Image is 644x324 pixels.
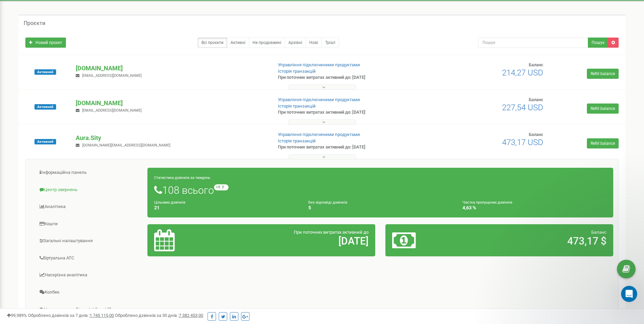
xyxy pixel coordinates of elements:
[82,73,142,78] span: [EMAIL_ADDRESS][DOMAIN_NAME]
[502,68,543,77] span: 214,27 USD
[229,235,368,247] h2: [DATE]
[24,20,45,26] h5: Проєкти
[278,103,316,109] a: Історія транзакцій
[34,104,56,110] span: Активний
[278,97,360,102] a: Управління підключеними продуктами
[179,313,203,318] u: 7 382 453,00
[278,109,419,116] p: При поточних витратах активний до: [DATE]
[278,62,360,67] a: Управління підключеними продуктами
[621,286,637,302] iframe: Intercom live chat
[529,97,543,102] span: Баланс
[502,138,543,147] span: 473,17 USD
[588,38,608,48] button: Пошук
[278,138,316,143] a: Історія транзакцій
[462,205,606,210] h4: 4,63 %
[529,62,543,67] span: Баланс
[115,313,203,318] span: Оброблено дзвінків за 30 днів :
[31,301,148,318] a: Налаштування Ringostat Smart Phone
[278,69,316,74] a: Історія транзакцій
[227,38,249,48] a: Активні
[278,132,360,137] a: Управління підключеними продуктами
[31,250,148,267] a: Віртуальна АТС
[82,143,170,147] span: [DOMAIN_NAME][EMAIL_ADDRESS][DOMAIN_NAME]
[90,313,114,318] u: 1 745 115,00
[478,38,588,48] input: Пошук
[198,38,227,48] a: Всі проєкти
[294,230,368,235] span: При поточних витратах активний до
[154,205,298,210] h4: 21
[306,38,322,48] a: Нові
[591,230,606,235] span: Баланс
[76,134,267,142] p: Aura.Sity
[31,284,148,301] a: Колбек
[34,139,56,144] span: Активний
[308,205,452,210] h4: 5
[28,313,114,318] span: Оброблено дзвінків за 7 днів :
[31,216,148,232] a: Кошти
[76,99,267,108] p: [DOMAIN_NAME]
[25,38,66,48] a: Новий проєкт
[82,108,142,113] span: [EMAIL_ADDRESS][DOMAIN_NAME]
[31,267,148,283] a: Наскрізна аналітика
[249,38,285,48] a: Не продовжені
[154,184,606,196] h1: 108 всього
[31,199,148,215] a: Аналiтика
[31,164,148,181] a: Інформаційна панель
[154,176,210,180] small: Статистика дзвінків за тиждень
[76,64,267,73] p: [DOMAIN_NAME]
[467,235,606,247] h2: 473,17 $
[31,182,148,198] a: Центр звернень
[31,233,148,249] a: Загальні налаштування
[529,132,543,137] span: Баланс
[285,38,306,48] a: Архівні
[214,184,229,190] small: +9
[321,38,339,48] a: Тріал
[278,74,419,81] p: При поточних витратах активний до: [DATE]
[462,200,512,205] small: Частка пропущених дзвінків
[154,200,185,205] small: Цільових дзвінків
[587,138,619,148] a: Refill balance
[278,144,419,151] p: При поточних витратах активний до: [DATE]
[7,313,27,318] span: 99,989%
[502,103,543,112] span: 227,54 USD
[34,69,56,75] span: Активний
[308,200,347,205] small: Без відповіді дзвінків
[587,69,619,79] a: Refill balance
[587,103,619,114] a: Refill balance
